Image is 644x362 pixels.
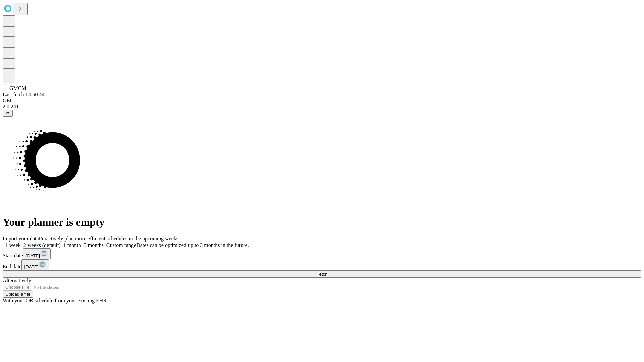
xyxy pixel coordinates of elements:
[3,216,641,228] h1: Your planner is empty
[5,242,21,248] span: 1 week
[3,278,31,283] span: Alternatively
[3,298,107,303] span: With your OR schedule from your existing EHR
[3,236,39,241] span: Import your data
[3,248,641,259] div: Start date
[23,248,51,259] button: [DATE]
[3,104,641,110] div: 2.0.241
[5,111,10,116] span: @
[84,242,104,248] span: 3 months
[39,236,180,241] span: Proactively plan more efficient schedules in the upcoming weeks.
[3,110,13,117] button: @
[3,98,641,104] div: GEI
[316,271,327,277] span: Fetch
[26,253,40,258] span: [DATE]
[3,92,45,97] span: Last fetch: 14:50:44
[9,85,26,91] span: GMCM
[24,264,38,269] span: [DATE]
[136,242,249,248] span: Dates can be optimized up to 3 months in the future.
[23,242,61,248] span: 2 weeks (default)
[3,291,33,298] button: Upload a file
[21,259,49,270] button: [DATE]
[3,270,641,278] button: Fetch
[3,259,641,270] div: End date
[106,242,136,248] span: Custom range
[63,242,81,248] span: 1 month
